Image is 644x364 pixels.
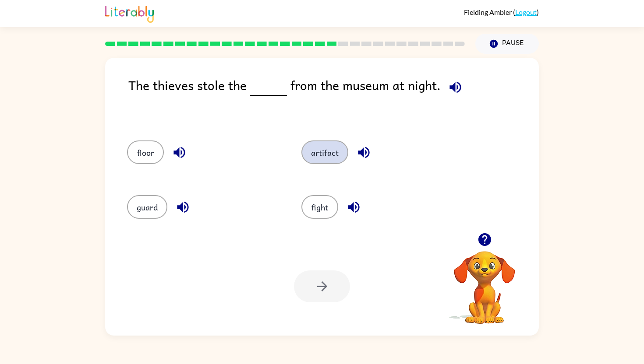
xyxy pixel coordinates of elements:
img: Literably [105,3,154,23]
button: fight [301,195,338,219]
button: guard [127,195,167,219]
div: ( ) [464,8,539,16]
button: artifact [301,140,348,164]
div: The thieves stole the from the museum at night. [128,75,539,123]
button: floor [127,140,164,164]
span: Fielding Ambler [464,8,513,16]
video: Your browser must support playing .mp4 files to use Literably. Please try using another browser. [441,238,528,325]
button: Pause [475,34,539,54]
a: Logout [515,8,537,16]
